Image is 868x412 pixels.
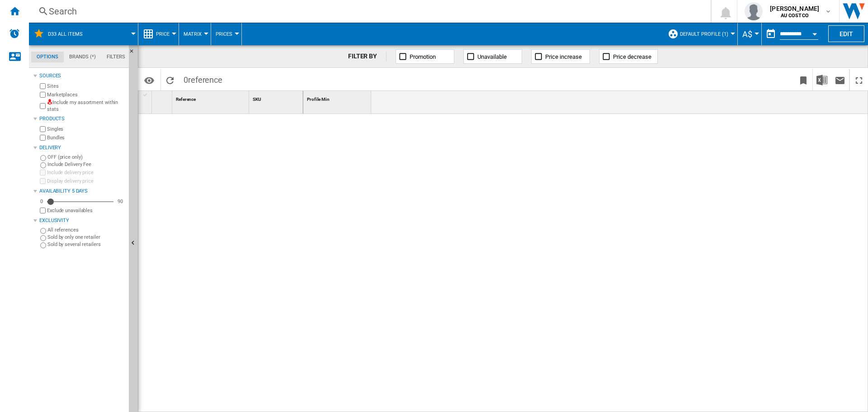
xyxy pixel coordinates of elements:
input: OFF (price only) [40,155,46,161]
img: alerts-logo.svg [9,28,20,39]
span: Price increase [545,53,582,60]
button: D33 all items [48,23,92,45]
label: Sold by several retailers [47,241,125,248]
md-menu: Currency [738,23,762,45]
label: Sites [47,83,125,90]
button: Unavailable [463,49,522,64]
label: Bundles [47,134,125,141]
input: Sites [40,83,46,89]
label: Display delivery price [47,178,125,185]
span: Reference [176,97,196,102]
label: Singles [47,126,125,133]
span: Prices [216,31,232,37]
button: Price decrease [599,49,658,64]
div: Availability 5 Days [39,188,125,195]
input: Display delivery price [40,208,46,213]
md-tab-item: Options [31,52,64,62]
div: Sort None [251,91,303,105]
img: mysite-not-bg-18x18.png [47,99,52,104]
span: 0 [179,69,227,88]
div: Sort None [305,91,371,105]
button: Options [140,72,158,88]
span: Matrix [184,31,202,37]
button: Bookmark this report [794,69,812,90]
label: Include my assortment within stats [47,99,125,113]
img: profile.jpg [745,2,763,20]
span: [PERSON_NAME] [770,4,819,13]
label: Include delivery price [47,169,125,176]
button: Reload [161,69,179,90]
button: A$ [742,23,757,45]
span: Default profile (1) [680,31,728,37]
span: Price [156,31,170,37]
div: Sort None [174,91,249,105]
input: Bundles [40,135,46,141]
input: Sold by several retailers [40,242,46,248]
md-tab-item: Brands (*) [64,52,101,62]
button: Hide [129,45,140,62]
label: Sold by only one retailer [47,234,125,241]
input: All references [40,228,46,234]
img: excel-24x24.png [816,75,827,85]
div: D33 all items [33,23,133,45]
button: Send this report by email [831,69,849,90]
div: Profile Min Sort None [305,91,371,105]
label: Marketplaces [47,91,125,98]
button: Download in Excel [813,69,831,90]
div: Exclusivity [39,217,125,224]
button: Matrix [184,23,206,45]
button: Promotion [396,49,454,64]
span: Promotion [410,53,436,60]
span: Unavailable [477,53,507,60]
button: Price [156,23,174,45]
label: Include Delivery Fee [47,161,125,168]
div: Default profile (1) [668,23,733,45]
span: SKU [253,97,261,102]
span: Price decrease [613,53,651,60]
div: Price [143,23,174,45]
input: Display delivery price [40,178,46,184]
input: Marketplaces [40,92,46,98]
div: SKU Sort None [251,91,303,105]
input: Sold by only one retailer [40,235,46,241]
md-slider: Availability [47,197,113,206]
button: md-calendar [762,25,780,43]
button: Open calendar [807,24,823,41]
div: Sort None [154,91,172,105]
label: All references [47,227,125,233]
div: Delivery [39,144,125,152]
button: Price increase [531,49,590,64]
input: Include delivery price [40,170,46,175]
button: Edit [828,25,864,42]
div: Products [39,115,125,123]
b: AU COSTCO [781,13,809,19]
div: Reference Sort None [174,91,249,105]
md-tab-item: Filters [101,52,131,62]
button: Default profile (1) [680,23,733,45]
div: 0 [38,198,45,205]
span: D33 all items [48,31,83,37]
label: Exclude unavailables [47,207,125,214]
div: FILTER BY [348,52,387,61]
label: OFF (price only) [47,154,125,161]
input: Include Delivery Fee [40,162,46,168]
button: Maximize [850,69,868,90]
button: Prices [216,23,237,45]
span: reference [188,75,222,85]
input: Include my assortment within stats [40,100,46,112]
span: Profile Min [307,97,330,102]
div: Search [49,5,687,18]
input: Singles [40,126,46,132]
div: Sources [39,72,125,80]
div: 90 [115,198,125,205]
span: A$ [742,29,752,39]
